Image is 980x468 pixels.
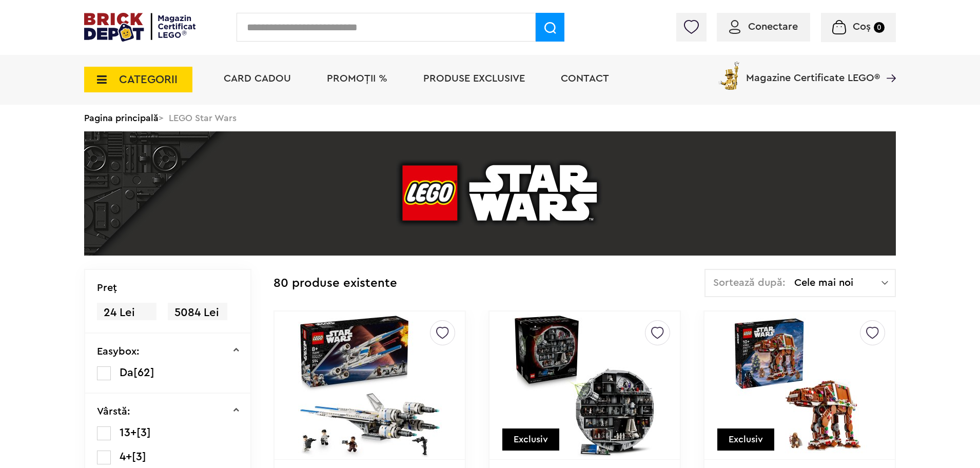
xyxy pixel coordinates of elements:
[119,74,178,85] span: CATEGORII
[97,406,130,417] p: Vârstă:
[97,283,117,293] p: Preţ
[133,367,154,378] span: [62]
[97,303,156,323] span: 24 Lei
[84,105,896,131] div: > LEGO Star Wars
[120,427,136,438] span: 13+
[502,428,559,451] div: Exclusiv
[298,314,442,457] img: Nava stelara U-Wing a rebelilor - Ambalaj deteriorat
[853,22,871,32] span: Coș
[794,278,881,288] span: Cele mai noi
[717,428,774,451] div: Exclusiv
[748,22,798,32] span: Conectare
[874,22,885,33] small: 0
[120,451,132,462] span: 4+
[880,60,896,70] a: Magazine Certificate LEGO®
[224,73,291,84] a: Card Cadou
[136,427,151,438] span: [3]
[423,73,525,84] a: Produse exclusive
[84,113,159,123] a: Pagina principală
[327,73,387,84] a: PROMOȚII %
[84,131,896,256] img: LEGO Star Wars
[513,314,656,457] img: Death Star
[97,346,140,357] p: Easybox:
[713,278,786,288] span: Sortează după:
[746,60,880,83] span: Magazine Certificate LEGO®
[273,269,397,298] div: 80 produse existente
[168,303,227,323] span: 5084 Lei
[729,22,798,32] a: Conectare
[132,451,146,462] span: [3]
[120,367,133,378] span: Da
[561,73,609,84] a: Contact
[728,314,871,457] img: Vehicul de luptă AT-AT cu aspect de turtă dulce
